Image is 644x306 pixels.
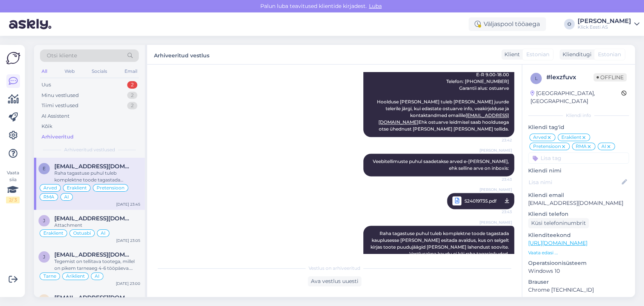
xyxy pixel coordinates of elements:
[308,276,361,286] div: Ava vestlus uuesti
[43,195,54,199] span: RMA
[529,178,620,186] input: Lisa nimi
[447,193,514,209] a: [PERSON_NAME]S24019735.pdf23:43
[6,51,20,65] img: Askly Logo
[47,52,77,60] span: Otsi kliente
[41,92,79,99] div: Minu vestlused
[43,274,56,278] span: Tarne
[40,66,49,76] div: All
[116,281,140,286] div: [DATE] 23:00
[43,254,45,260] span: j
[41,123,52,130] div: Kõik
[54,294,133,301] span: liis.kasi@gmail.com
[561,135,581,140] span: Eraklient
[54,215,133,222] span: jleitmaa@gmail.com
[41,102,78,109] div: Tiimi vestlused
[528,210,629,218] p: Kliendi telefon
[367,3,384,9] span: Luba
[528,123,629,131] p: Kliendi tag'id
[43,186,57,190] span: Arved
[127,92,137,99] div: 2
[480,220,512,225] span: [PERSON_NAME]
[6,197,20,203] div: 2 / 3
[43,231,63,235] span: Eraklient
[484,207,512,217] span: 23:43
[484,137,512,143] span: 23:42
[63,66,76,76] div: Web
[90,66,109,76] div: Socials
[578,18,631,24] div: [PERSON_NAME]
[66,274,85,278] span: Äriklient
[123,66,139,76] div: Email
[598,51,621,58] span: Estonian
[528,259,629,267] p: Operatsioonisüsteem
[593,73,627,81] span: Offline
[528,112,629,119] div: Kliendi info
[116,201,140,207] div: [DATE] 23:45
[480,187,512,192] span: [PERSON_NAME]
[43,166,46,171] span: e
[564,19,575,29] div: O
[535,75,538,81] span: l
[41,112,69,120] div: AI Assistent
[601,144,606,149] span: AI
[73,231,91,235] span: Ostuabi
[528,191,629,199] p: Kliendi email
[528,231,629,239] p: Klienditeekond
[576,144,587,149] span: RMA
[464,196,496,206] span: S24019735.pdf
[54,251,133,258] span: janek.saarepuu@mail.ee
[127,102,137,109] div: 2
[54,222,140,229] div: Attachment
[528,218,589,228] div: Küsi telefoninumbrit
[528,278,629,286] p: Brauser
[533,135,547,140] span: Arved
[528,152,629,164] input: Lisa tag
[530,89,621,105] div: [GEOGRAPHIC_DATA], [GEOGRAPHIC_DATA]
[154,49,209,60] label: Arhiveeritud vestlus
[54,258,140,272] div: Tegemist on tellitava tootega, millel on pikem tarneaeg 4-6 tööpäeva. Printer jõuab kauplusesse j...
[6,169,20,203] div: Vaata siia
[480,148,512,153] span: [PERSON_NAME]
[528,267,629,275] p: Windows 10
[309,265,360,272] span: Vestlus on arhiveeritud
[97,186,124,190] span: Pretensioon
[528,199,629,207] p: [EMAIL_ADDRESS][DOMAIN_NAME]
[64,195,69,199] span: AI
[528,167,629,175] p: Kliendi nimi
[526,51,549,58] span: Estonian
[501,51,520,58] div: Klient
[64,146,115,153] span: Arhiveeritud vestlused
[578,24,631,30] div: Klick Eesti AS
[528,286,629,294] p: Chrome [TECHNICAL_ID]
[95,274,100,278] span: AI
[54,163,133,170] span: erickaarik@outlook.com
[559,51,592,58] div: Klienditugi
[101,231,106,235] span: AI
[578,18,639,30] a: [PERSON_NAME]Klick Eesti AS
[546,73,593,82] div: # lexzfuvx
[54,170,140,183] div: Raha tagastuse puhul tuleb komplektne toode tagastada kauplusesse [PERSON_NAME] esitada avaldus, ...
[533,144,561,149] span: Pretensioon
[116,238,140,243] div: [DATE] 23:05
[41,81,51,89] div: Uus
[43,218,45,223] span: j
[373,158,510,171] span: Veebitellimuste puhul saadetakse arved e-[PERSON_NAME], ehk selline arve on inboxis:
[67,186,87,190] span: Eraklient
[528,249,629,256] p: Vaata edasi ...
[469,17,546,31] div: Väljaspool tööaega
[41,133,74,141] div: Arhiveeritud
[484,177,512,182] span: 23:43
[528,240,587,246] a: [URL][DOMAIN_NAME]
[127,81,137,89] div: 2
[370,231,510,257] span: Raha tagastuse puhul tuleb komplektne toode tagastada kauplusesse [PERSON_NAME] esitada avaldus, ...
